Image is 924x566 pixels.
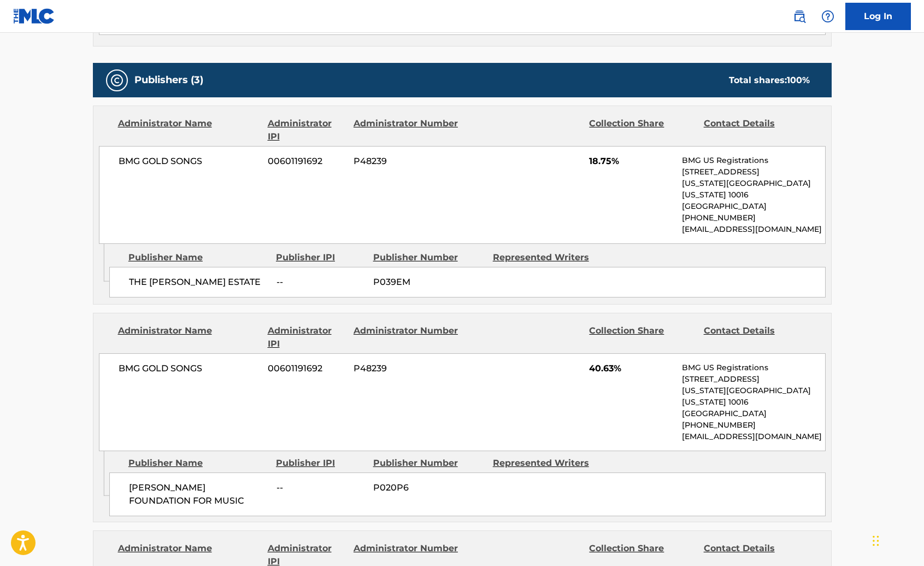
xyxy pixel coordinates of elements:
[793,10,806,23] img: search
[682,155,825,166] p: BMG US Registrations
[129,276,268,289] span: THE [PERSON_NAME] ESTATE
[276,457,365,470] div: Publisher IPI
[134,74,203,86] h5: Publishers (3)
[729,74,810,87] div: Total shares:
[682,385,825,408] p: [US_STATE][GEOGRAPHIC_DATA][US_STATE] 10016
[682,362,825,374] p: BMG US Registrations
[128,457,268,470] div: Publisher Name
[682,178,825,201] p: [US_STATE][GEOGRAPHIC_DATA][US_STATE] 10016
[493,251,604,264] div: Represented Writers
[128,251,268,264] div: Publisher Name
[268,362,345,375] span: 00601191692
[268,324,345,351] div: Administrator IPI
[118,117,260,143] div: Administrator Name
[589,155,674,168] span: 18.75%
[682,431,825,442] p: [EMAIL_ADDRESS][DOMAIN_NAME]
[373,457,485,470] div: Publisher Number
[682,374,825,385] p: [STREET_ADDRESS]
[276,251,365,264] div: Publisher IPI
[276,481,365,494] span: --
[704,324,810,351] div: Contact Details
[354,324,460,351] div: Administrator Number
[373,481,485,494] span: P020P6
[110,74,123,87] img: Publishers
[682,408,825,419] p: [GEOGRAPHIC_DATA]
[821,10,834,23] img: help
[682,212,825,224] p: [PHONE_NUMBER]
[354,362,460,375] span: P48239
[354,155,460,168] span: P48239
[589,362,674,375] span: 40.63%
[787,75,810,85] span: 100 %
[788,5,810,27] a: Public Search
[373,276,485,289] span: P039EM
[118,324,260,351] div: Administrator Name
[845,3,911,30] a: Log In
[704,117,810,143] div: Contact Details
[682,224,825,235] p: [EMAIL_ADDRESS][DOMAIN_NAME]
[873,524,879,557] div: Drag
[276,276,365,289] span: --
[354,117,460,143] div: Administrator Number
[268,155,345,168] span: 00601191692
[682,166,825,178] p: [STREET_ADDRESS]
[129,481,268,507] span: [PERSON_NAME] FOUNDATION FOR MUSIC
[119,155,260,168] span: BMG GOLD SONGS
[373,251,485,264] div: Publisher Number
[493,457,604,470] div: Represented Writers
[13,8,55,24] img: MLC Logo
[869,514,924,566] iframe: Chat Widget
[682,201,825,212] p: [GEOGRAPHIC_DATA]
[119,362,260,375] span: BMG GOLD SONGS
[682,419,825,431] p: [PHONE_NUMBER]
[817,5,839,27] div: Help
[589,117,695,143] div: Collection Share
[589,324,695,351] div: Collection Share
[268,117,345,143] div: Administrator IPI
